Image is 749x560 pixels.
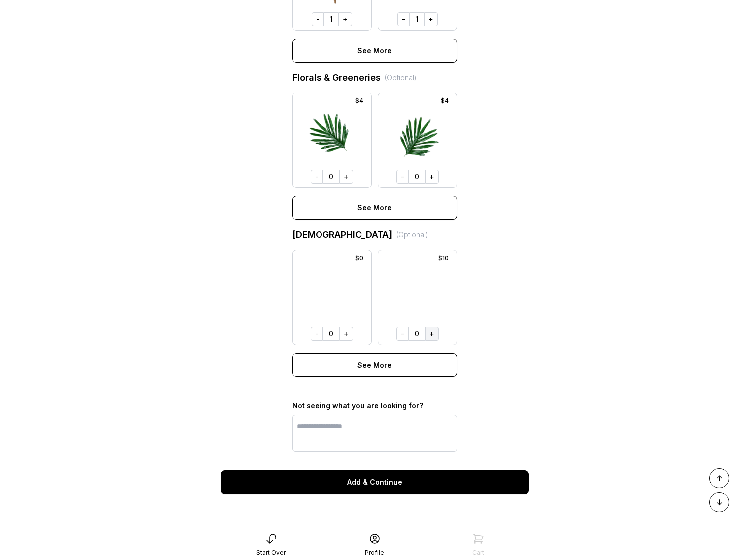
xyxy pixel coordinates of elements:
button: - [311,170,323,184]
div: See More [292,196,457,220]
div: 0 [323,170,339,184]
div: Not seeing what you are looking for? [292,401,457,411]
div: (Optional) [396,230,428,240]
div: Cart [472,549,484,557]
div: $0 [351,253,367,263]
img: Tropical green fan left [305,105,359,164]
button: + [424,12,438,26]
div: $10 [434,253,453,263]
div: [DEMOGRAPHIC_DATA] [292,228,457,242]
button: - [396,327,409,341]
div: 1 [324,12,338,26]
button: - [397,12,410,26]
div: Florals & Greeneries [292,71,457,85]
img: Tropical green fan right [390,105,445,164]
button: - [311,327,323,341]
button: + [425,327,439,341]
button: + [425,170,439,184]
div: See More [292,353,457,377]
div: Profile [365,549,384,557]
div: $4 [437,96,453,106]
img: Cowgirly boot, 26in, Tuftex [305,262,359,321]
div: 0 [409,327,425,341]
button: + [339,170,353,184]
div: $4 [351,96,367,106]
div: 1 [410,12,424,26]
button: - [396,170,409,184]
span: ↓ [716,496,723,508]
div: 0 [409,170,425,184]
div: See More [292,39,457,63]
div: Start Over [256,549,286,557]
div: Add & Continue [221,470,529,494]
button: - [312,12,324,26]
button: + [339,327,353,341]
div: (Optional) [385,73,417,83]
button: + [338,12,352,26]
img: Polka dot bow, 35in, Amazon [390,262,445,321]
span: ↑ [716,472,723,484]
div: 0 [323,327,339,341]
